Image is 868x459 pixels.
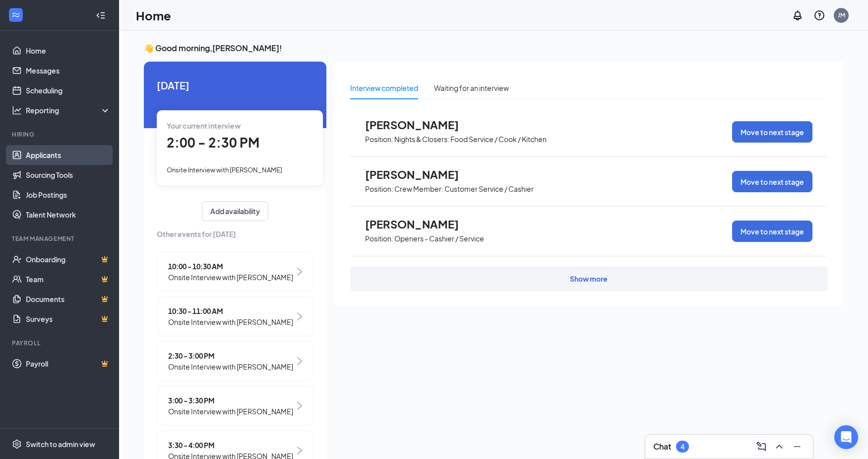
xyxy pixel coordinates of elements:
[681,443,684,451] div: 4
[394,234,484,243] p: Openers - Cashier / Service
[26,41,111,61] a: Home
[168,306,293,316] span: 10:30 - 11:00 AM
[791,441,803,453] svg: Minimize
[365,135,393,144] p: Position:
[771,439,787,455] button: ChevronUp
[365,168,474,181] span: [PERSON_NAME]
[202,201,268,221] button: Add availability
[26,309,111,329] a: SurveysCrown
[792,9,804,21] svg: Notifications
[365,118,474,131] span: [PERSON_NAME]
[12,105,22,115] svg: Analysis
[732,221,812,242] button: Move to next stage
[394,184,534,194] p: Crew Member: Customer Service / Cashier
[168,406,293,417] span: Onsite Interview with [PERSON_NAME]
[168,261,293,272] span: 10:00 - 10:30 AM
[12,439,22,449] svg: Settings
[26,439,95,449] div: Switch to admin view
[168,272,293,283] span: Onsite Interview with [PERSON_NAME]
[26,145,111,165] a: Applicants
[26,80,111,100] a: Scheduling
[732,121,812,143] button: Move to next stage
[350,82,418,93] div: Interview completed
[26,249,111,269] a: OnboardingCrown
[755,441,767,453] svg: ComposeMessage
[26,205,111,225] a: Talent Network
[26,105,111,115] div: Reporting
[838,11,845,19] div: JM
[96,10,106,20] svg: Collapse
[144,43,843,54] h3: 👋 Good morning, [PERSON_NAME] !
[157,229,313,239] span: Other events for [DATE]
[789,439,805,455] button: Minimize
[11,10,21,20] svg: WorkstreamLogo
[168,395,293,406] span: 3:00 - 3:30 PM
[813,9,825,21] svg: QuestionInfo
[12,234,109,243] div: Team Management
[12,339,109,347] div: Payroll
[157,77,313,93] span: [DATE]
[732,171,812,192] button: Move to next stage
[365,234,393,243] p: Position:
[434,82,509,93] div: Waiting for an interview
[168,361,293,372] span: Onsite Interview with [PERSON_NAME]
[26,269,111,289] a: TeamCrown
[26,165,111,185] a: Sourcing Tools
[136,7,171,24] h1: Home
[168,440,293,451] span: 3:30 - 4:00 PM
[773,441,785,453] svg: ChevronUp
[12,130,109,139] div: Hiring
[167,166,282,174] span: Onsite Interview with [PERSON_NAME]
[26,61,111,80] a: Messages
[26,289,111,309] a: DocumentsCrown
[365,218,474,230] span: [PERSON_NAME]
[753,439,769,455] button: ComposeMessage
[167,121,241,130] span: Your current interview
[167,134,259,151] span: 2:00 - 2:30 PM
[394,135,547,144] p: Nights & Closers: Food Service / Cook / Kitchen
[26,354,111,374] a: PayrollCrown
[570,274,608,284] div: Show more
[653,441,671,452] h3: Chat
[365,184,393,194] p: Position:
[168,350,293,361] span: 2:30 - 3:00 PM
[26,185,111,205] a: Job Postings
[834,425,858,449] div: Open Intercom Messenger
[168,316,293,327] span: Onsite Interview with [PERSON_NAME]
